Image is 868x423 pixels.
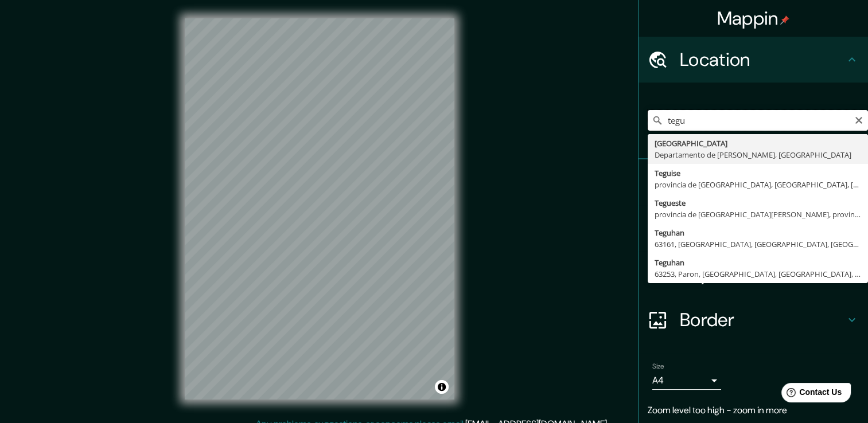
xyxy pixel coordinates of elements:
[655,197,861,209] div: Tegueste
[780,15,789,25] img: pin-icon.png
[648,110,868,131] input: Pick your city or area
[435,380,449,394] button: Toggle attribution
[766,378,855,410] iframe: Help widget launcher
[639,251,868,297] div: Layout
[639,159,868,205] div: Pins
[655,149,861,160] div: Departamento de [PERSON_NAME], [GEOGRAPHIC_DATA]
[655,227,861,238] div: Teguhan
[717,7,790,30] h4: Mappin
[655,167,861,179] div: Teguise
[854,114,863,125] button: Clear
[652,362,664,371] label: Size
[655,268,861,280] div: 63253, Paron, [GEOGRAPHIC_DATA], [GEOGRAPHIC_DATA], [GEOGRAPHIC_DATA]
[655,179,861,190] div: provincia de [GEOGRAPHIC_DATA], [GEOGRAPHIC_DATA], [GEOGRAPHIC_DATA]
[652,371,721,390] div: A4
[639,297,868,343] div: Border
[655,238,861,250] div: 63161, [GEOGRAPHIC_DATA], [GEOGRAPHIC_DATA], [GEOGRAPHIC_DATA], [GEOGRAPHIC_DATA]
[648,404,859,417] p: Zoom level too high - zoom in more
[680,48,845,71] h4: Location
[680,263,845,285] h4: Layout
[185,18,454,399] canvas: Map
[639,37,868,83] div: Location
[655,138,861,149] div: [GEOGRAPHIC_DATA]
[655,209,861,220] div: provincia de [GEOGRAPHIC_DATA][PERSON_NAME], provincia de [GEOGRAPHIC_DATA][PERSON_NAME], [GEOGRA...
[639,205,868,251] div: Style
[680,308,845,331] h4: Border
[655,257,861,268] div: Teguhan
